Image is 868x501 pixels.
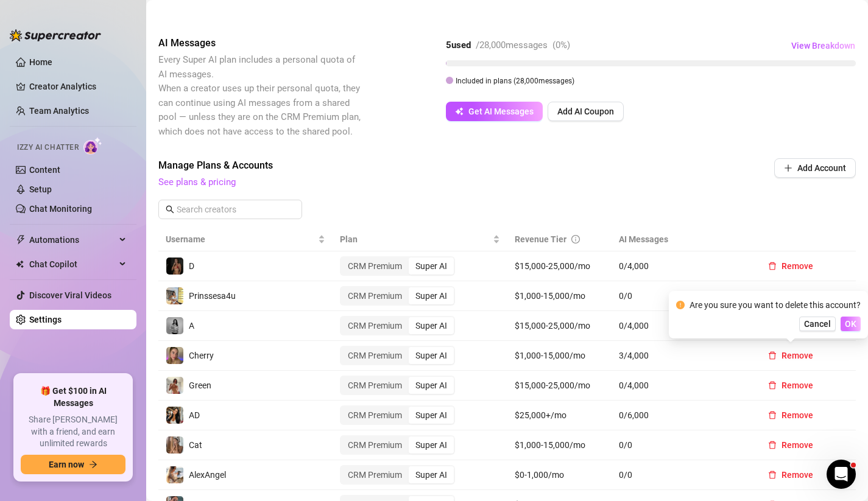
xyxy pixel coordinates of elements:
[189,440,202,450] span: Cat
[468,107,534,116] span: Get AI Messages
[774,158,856,178] button: Add Account
[782,261,813,271] span: Remove
[758,286,823,306] button: Remove
[21,385,125,409] span: 🎁 Get $100 in AI Messages
[845,319,856,329] span: OK
[29,57,52,67] a: Home
[16,235,26,245] span: thunderbolt
[166,466,183,483] img: AlexAngel
[446,102,543,121] button: Get AI Messages
[782,351,813,360] span: Remove
[333,228,507,251] th: Plan
[768,441,777,449] span: delete
[166,317,183,334] img: A
[782,410,813,420] span: Remove
[758,405,823,425] button: Remove
[21,455,125,474] button: Earn nowarrow-right
[782,440,813,450] span: Remove
[409,466,454,483] div: Super AI
[29,290,111,300] a: Discover Viral Videos
[768,411,777,419] span: delete
[166,205,174,214] span: search
[341,466,409,483] div: CRM Premium
[341,287,409,304] div: CRM Premium
[29,254,116,274] span: Chat Copilot
[758,376,823,395] button: Remove
[758,435,823,455] button: Remove
[189,470,226,480] span: AlexAngel
[189,351,214,360] span: Cherry
[158,177,236,187] a: See plans & pricing
[557,107,614,116] span: Add AI Coupon
[507,281,612,311] td: $1,000-15,000/mo
[83,137,102,155] img: AI Chatter
[552,40,570,51] span: ( 0 %)
[758,346,823,365] button: Remove
[619,379,744,392] span: 0 / 4,000
[166,233,316,246] span: Username
[409,407,454,424] div: Super AI
[10,29,101,41] img: logo-BBDzfeDw.svg
[797,163,846,173] span: Add Account
[791,36,856,55] button: View Breakdown
[166,347,183,364] img: Cherry
[507,251,612,281] td: $15,000-25,000/mo
[768,381,777,390] span: delete
[799,317,836,331] button: Cancel
[29,106,89,116] a: Team Analytics
[841,317,861,331] button: OK
[341,347,409,364] div: CRM Premium
[768,262,777,270] span: delete
[768,351,777,360] span: delete
[782,470,813,480] span: Remove
[758,465,823,485] button: Remove
[89,460,97,469] span: arrow-right
[804,319,831,329] span: Cancel
[158,54,361,137] span: Every Super AI plan includes a personal quota of AI messages. When a creator uses up their person...
[409,287,454,304] div: Super AI
[507,371,612,401] td: $15,000-25,000/mo
[16,260,24,268] img: Chat Copilot
[166,258,183,275] img: D
[341,317,409,334] div: CRM Premium
[619,438,744,452] span: 0 / 0
[29,204,92,214] a: Chat Monitoring
[340,256,455,276] div: segmented control
[782,380,813,390] span: Remove
[17,142,79,153] span: Izzy AI Chatter
[29,230,116,250] span: Automations
[768,471,777,479] span: delete
[341,377,409,394] div: CRM Premium
[158,228,333,251] th: Username
[409,377,454,394] div: Super AI
[612,228,751,251] th: AI Messages
[619,468,744,482] span: 0 / 0
[784,164,792,172] span: plus
[758,256,823,276] button: Remove
[21,414,125,450] span: Share [PERSON_NAME] with a friend, and earn unlimited rewards
[189,291,236,301] span: Prinssesa4u
[827,460,856,489] iframe: Intercom live chat
[29,77,127,96] a: Creator Analytics
[507,341,612,371] td: $1,000-15,000/mo
[676,301,685,309] span: exclamation-circle
[507,430,612,460] td: $1,000-15,000/mo
[476,40,548,51] span: / 28,000 messages
[340,286,455,306] div: segmented control
[29,315,62,324] a: Settings
[166,407,183,424] img: AD
[515,234,566,244] span: Revenue Tier
[158,36,363,51] span: AI Messages
[340,405,455,425] div: segmented control
[340,233,490,246] span: Plan
[166,436,183,454] img: Cat
[189,321,194,331] span: A
[340,316,455,335] div: segmented control
[619,289,744,303] span: 0 / 0
[619,319,744,332] span: 0 / 4,000
[49,460,84,469] span: Earn now
[619,259,744,273] span: 0 / 4,000
[158,158,691,173] span: Manage Plans & Accounts
[456,77,574,85] span: Included in plans ( 28,000 messages)
[507,311,612,341] td: $15,000-25,000/mo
